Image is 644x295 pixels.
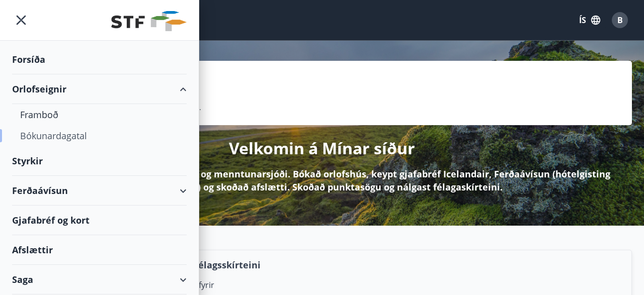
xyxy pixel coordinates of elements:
[12,206,187,235] div: Gjafabréf og kort
[111,11,187,31] img: union_logo
[12,176,187,206] div: Ferðaávísun
[574,11,606,29] button: ÍS
[28,167,616,193] p: Hér getur þú sótt um styrki í sjúkra- og menntunarsjóði. Bókað orlofshús, keypt gjafabréf Iceland...
[12,265,187,294] div: Saga
[617,15,623,26] span: B
[20,104,179,125] div: Framboð
[12,11,30,29] button: menu
[229,137,415,159] p: Velkomin á Mínar síður
[12,74,187,104] div: Orlofseignir
[12,146,187,176] div: Styrkir
[608,8,632,32] button: B
[12,45,187,74] div: Forsíða
[12,235,187,265] div: Afslættir
[20,125,179,146] div: Bókunardagatal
